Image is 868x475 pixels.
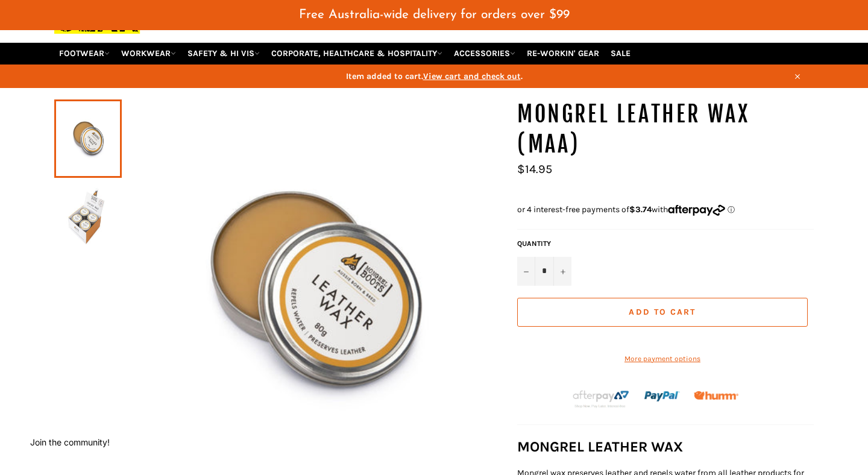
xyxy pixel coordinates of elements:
span: View cart and check out [423,71,521,81]
span: Add to Cart [629,307,696,317]
span: $14.95 [517,162,552,176]
a: RE-WORKIN' GEAR [522,43,604,64]
button: Increase item quantity by one [553,257,571,286]
label: Quantity [517,239,571,249]
a: WORKWEAR [116,43,181,64]
h3: MONGREL LEATHER WAX [517,437,814,457]
img: Workin Gear - MONGREL Leather Wax [60,184,116,250]
button: Add to Cart [517,298,808,327]
img: Afterpay-Logo-on-dark-bg_large.png [571,389,631,409]
a: SAFETY & HI VIS [183,43,265,64]
span: Free Australia-wide delivery for orders over $99 [299,8,570,21]
h1: MONGREL Leather Wax (MAA) [517,99,814,159]
button: Reduce item quantity by one [517,257,535,286]
img: Humm_core_logo_RGB-01_300x60px_small_195d8312-4386-4de7-b182-0ef9b6303a37.png [694,391,738,400]
a: FOOTWEAR [54,43,115,64]
a: CORPORATE, HEALTHCARE & HOSPITALITY [266,43,447,64]
a: More payment options [517,354,808,364]
span: Item added to cart. . [54,71,814,82]
button: Join the community! [30,437,110,447]
img: paypal.png [644,379,680,414]
a: Item added to cart.View cart and check out. [54,64,814,88]
a: SALE [606,43,635,64]
a: ACCESSORIES [449,43,520,64]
